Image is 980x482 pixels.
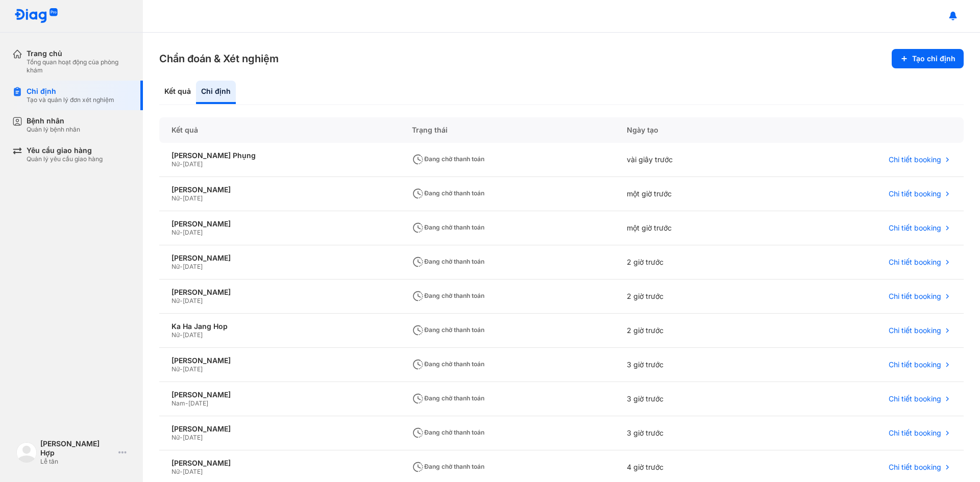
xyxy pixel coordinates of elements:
[180,468,183,475] span: -
[27,155,103,163] div: Quản lý yêu cầu giao hàng
[171,160,180,168] span: Nữ
[14,8,58,24] img: logo
[183,365,203,373] span: [DATE]
[27,87,114,96] div: Chỉ định
[180,365,183,373] span: -
[16,442,37,463] img: logo
[27,96,114,104] div: Tạo và quản lý đơn xét nghiệm
[412,326,484,334] span: Đang chờ thanh toán
[615,117,770,143] div: Ngày tạo
[171,194,180,202] span: Nữ
[412,155,484,163] span: Đang chờ thanh toán
[171,263,180,270] span: Nữ
[889,189,941,198] span: Chi tiết booking
[615,245,770,280] div: 2 giờ trước
[171,219,387,229] div: [PERSON_NAME]
[171,390,387,399] div: [PERSON_NAME]
[40,439,114,458] div: [PERSON_NAME] Hợp
[180,297,183,305] span: -
[171,322,387,331] div: Ka Ha Jang Hop
[412,223,484,231] span: Đang chờ thanh toán
[183,160,203,168] span: [DATE]
[412,394,484,402] span: Đang chờ thanh toán
[183,331,203,339] span: [DATE]
[183,194,203,202] span: [DATE]
[27,116,80,125] div: Bệnh nhân
[171,468,180,475] span: Nữ
[412,428,484,436] span: Đang chờ thanh toán
[892,49,964,68] button: Tạo chỉ định
[183,297,203,305] span: [DATE]
[412,463,484,470] span: Đang chờ thanh toán
[180,229,183,236] span: -
[615,177,770,211] div: một giờ trước
[159,52,279,66] h3: Chẩn đoán & Xét nghiệm
[171,365,180,373] span: Nữ
[171,288,387,297] div: [PERSON_NAME]
[615,382,770,416] div: 3 giờ trước
[615,280,770,314] div: 2 giờ trước
[889,428,941,438] span: Chi tiết booking
[171,151,387,160] div: [PERSON_NAME] Phụng
[27,125,80,134] div: Quản lý bệnh nhân
[400,117,615,143] div: Trạng thái
[27,58,131,74] div: Tổng quan hoạt động của phòng khám
[180,263,183,270] span: -
[171,459,387,468] div: [PERSON_NAME]
[185,399,188,407] span: -
[40,458,114,466] div: Lễ tân
[889,258,941,267] span: Chi tiết booking
[171,424,387,434] div: [PERSON_NAME]
[180,194,183,202] span: -
[183,434,203,441] span: [DATE]
[412,189,484,197] span: Đang chờ thanh toán
[171,229,180,236] span: Nữ
[889,292,941,301] span: Chi tiết booking
[171,434,180,441] span: Nữ
[889,360,941,369] span: Chi tiết booking
[889,394,941,403] span: Chi tiết booking
[889,463,941,472] span: Chi tiết booking
[615,314,770,348] div: 2 giờ trước
[615,348,770,382] div: 3 giờ trước
[171,297,180,305] span: Nữ
[183,468,203,475] span: [DATE]
[171,399,185,407] span: Nam
[889,155,941,164] span: Chi tiết booking
[159,81,196,104] div: Kết quả
[412,258,484,265] span: Đang chờ thanh toán
[27,146,103,155] div: Yêu cầu giao hàng
[171,356,387,365] div: [PERSON_NAME]
[412,360,484,368] span: Đang chờ thanh toán
[171,331,180,339] span: Nữ
[183,229,203,236] span: [DATE]
[615,416,770,450] div: 3 giờ trước
[889,326,941,335] span: Chi tiết booking
[171,185,387,194] div: [PERSON_NAME]
[196,81,236,104] div: Chỉ định
[27,49,131,58] div: Trang chủ
[180,331,183,339] span: -
[188,399,208,407] span: [DATE]
[159,117,400,143] div: Kết quả
[180,160,183,168] span: -
[183,263,203,270] span: [DATE]
[615,211,770,245] div: một giờ trước
[889,223,941,233] span: Chi tiết booking
[180,434,183,441] span: -
[615,143,770,177] div: vài giây trước
[171,253,387,263] div: [PERSON_NAME]
[412,292,484,299] span: Đang chờ thanh toán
